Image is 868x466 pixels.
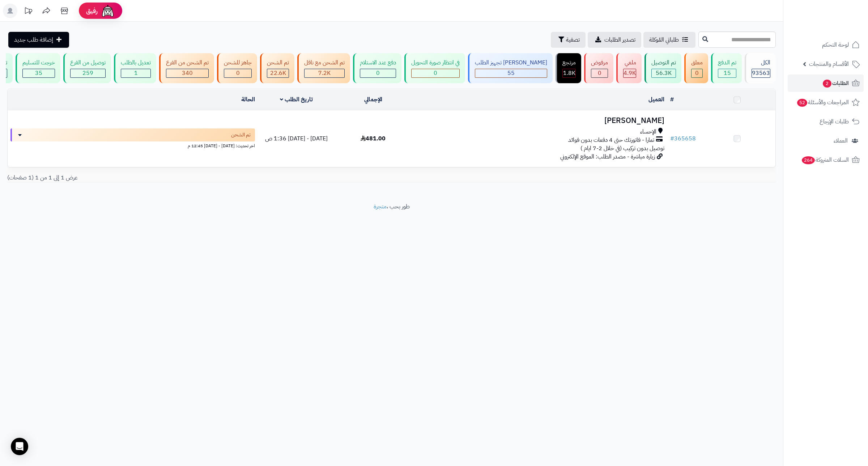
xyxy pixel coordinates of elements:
a: الطلبات2 [788,75,864,92]
div: Open Intercom Messenger [11,438,28,455]
a: في انتظار صورة التحويل 0 [403,53,467,83]
a: مرتجع 1.8K [554,53,583,83]
a: الكل93563 [743,53,777,83]
span: 15 [724,69,731,77]
div: معلق [691,59,703,67]
span: 1 [134,69,138,77]
span: 22.6K [270,69,286,77]
span: الأقسام والمنتجات [809,59,849,69]
div: تم الدفع [718,59,736,67]
span: تمارا - فاتورتك حتى 4 دفعات بدون فوائد [568,136,654,144]
div: 0 [360,69,396,77]
span: 2 [823,80,831,88]
span: الطلبات [822,78,849,88]
span: رفيق [86,7,98,15]
span: 340 [182,69,193,77]
span: تصفية [566,35,580,44]
div: تعديل بالطلب [121,59,151,67]
span: العملاء [834,136,848,146]
a: تصدير الطلبات [588,32,641,48]
div: 1 [121,69,150,77]
div: 0 [412,69,459,77]
a: دفع عند الاستلام 0 [352,53,403,83]
span: 4.9K [624,69,636,77]
a: متجرة [374,202,387,211]
div: تم الشحن [267,59,289,67]
div: 7223 [305,69,344,77]
button: تصفية [551,32,586,48]
span: لوحة التحكم [822,40,849,50]
a: المراجعات والأسئلة52 [788,94,864,111]
a: تم الشحن من الفرع 340 [158,53,216,83]
a: مرفوض 0 [583,53,615,83]
a: معلق 0 [683,53,710,83]
span: تصدير الطلبات [604,35,635,44]
a: العميل [648,95,664,104]
div: [PERSON_NAME] تجهيز الطلب [475,59,547,67]
div: 15 [718,69,736,77]
a: # [670,95,674,104]
div: 0 [692,69,702,77]
a: العملاء [788,132,864,149]
span: طلبات الإرجاع [820,116,849,127]
span: # [670,134,674,143]
div: ملغي [623,59,636,67]
a: جاهز للشحن 0 [216,53,259,83]
img: ai-face.png [101,4,115,18]
span: [DATE] - [DATE] 1:36 ص [265,134,328,143]
a: [PERSON_NAME] تجهيز الطلب 55 [467,53,554,83]
h3: [PERSON_NAME] [414,116,664,125]
div: دفع عند الاستلام [360,59,396,67]
span: المراجعات والأسئلة [796,97,849,107]
span: 481.00 [361,134,386,143]
a: تاريخ الطلب [280,95,313,104]
span: السلات المتروكة [801,155,849,165]
span: طلباتي المُوكلة [649,35,679,44]
span: الإحساء [640,128,656,136]
div: 1793 [563,69,575,77]
a: تم الدفع 15 [710,53,743,83]
a: تعديل بالطلب 1 [112,53,158,83]
span: 264 [802,156,815,164]
div: مرتجع [562,59,576,67]
span: 0 [236,69,240,77]
span: 55 [507,69,515,77]
a: خرجت للتسليم 35 [14,53,62,83]
a: طلبات الإرجاع [788,113,864,130]
div: تم الشحن مع ناقل [304,59,345,67]
span: 52 [797,99,807,107]
div: توصيل من الفرع [70,59,106,67]
span: توصيل بدون تركيب (في خلال 2-7 ايام ) [580,144,664,153]
span: 56.3K [656,69,672,77]
div: 340 [166,69,208,77]
div: جاهز للشحن [224,59,252,67]
span: 35 [35,69,42,77]
div: في انتظار صورة التحويل [411,59,460,67]
a: تم الشحن 22.6K [259,53,296,83]
div: 259 [71,69,105,77]
div: عرض 1 إلى 1 من 1 (1 صفحات) [2,174,392,182]
div: اخر تحديث: [DATE] - [DATE] 12:45 م [10,141,255,149]
div: 35 [23,69,55,77]
div: 4944 [624,69,636,77]
span: زيارة مباشرة - مصدر الطلب: الموقع الإلكتروني [560,152,655,161]
span: 0 [434,69,437,77]
a: إضافة طلب جديد [8,32,69,48]
a: الإجمالي [364,95,382,104]
div: 55 [475,69,547,77]
a: توصيل من الفرع 259 [62,53,112,83]
a: السلات المتروكة264 [788,151,864,169]
a: ملغي 4.9K [615,53,643,83]
div: الكل [752,59,770,67]
a: تحديثات المنصة [19,4,37,20]
a: تم التوصيل 56.3K [643,53,683,83]
div: تم الشحن من الفرع [166,59,209,67]
span: 0 [598,69,601,77]
img: logo-2.png [819,20,861,35]
div: تم التوصيل [651,59,676,67]
span: 93563 [752,69,770,77]
a: طلباتي المُوكلة [643,32,695,48]
a: لوحة التحكم [788,36,864,54]
div: 56289 [652,69,676,77]
a: #365658 [670,134,696,143]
